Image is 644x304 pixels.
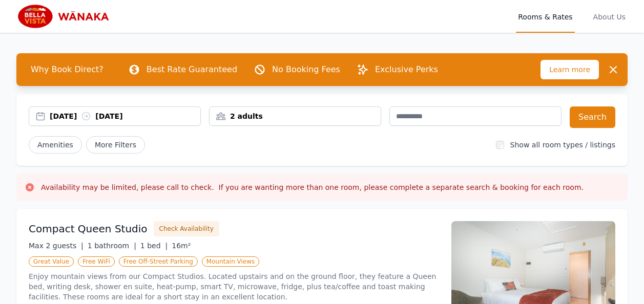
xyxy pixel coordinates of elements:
span: More Filters [86,136,145,154]
span: Max 2 guests | [29,242,84,250]
span: 1 bathroom | [88,242,136,250]
div: 2 adults [210,111,381,121]
button: Amenities [29,136,82,154]
span: 16m² [172,242,191,250]
span: Learn more [541,60,599,79]
div: [DATE] [DATE] [50,111,200,121]
button: Check Availability [154,221,219,236]
span: 1 bed | [140,242,168,250]
p: Enjoy mountain views from our Compact Studios. Located upstairs and on the ground floor, they fea... [29,271,439,302]
p: Best Rate Guaranteed [147,63,237,76]
span: Mountain Views [202,256,259,267]
h3: Compact Queen Studio [29,222,148,236]
span: Free WiFi [78,256,115,267]
button: Search [570,106,615,128]
img: Bella Vista Wanaka [16,4,115,29]
p: No Booking Fees [272,63,340,76]
p: Exclusive Perks [375,63,438,76]
span: Free Off-Street Parking [119,256,198,267]
span: Why Book Direct? [23,59,112,80]
label: Show all room types / listings [510,141,615,149]
h3: Availability may be limited, please call to check. If you are wanting more than one room, please ... [41,182,584,192]
span: Great Value [29,256,74,267]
